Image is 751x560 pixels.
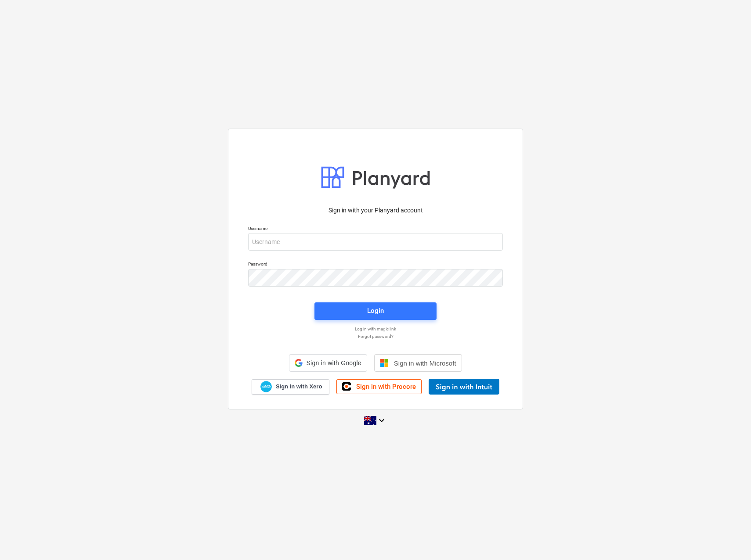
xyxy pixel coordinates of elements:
[252,379,330,395] a: Sign in with Xero
[380,359,389,367] img: Microsoft logo
[248,233,503,251] input: Username
[248,261,503,269] p: Password
[306,359,361,366] span: Sign in with Google
[376,415,387,426] i: keyboard_arrow_down
[289,354,367,372] div: Sign in with Google
[248,206,503,215] p: Sign in with your Planyard account
[244,326,507,332] a: Log in with magic link
[244,334,507,339] a: Forgot password?
[314,302,437,320] button: Login
[276,383,322,391] span: Sign in with Xero
[356,383,416,391] span: Sign in with Procore
[394,359,456,367] span: Sign in with Microsoft
[260,381,272,393] img: Xero logo
[248,226,503,233] p: Username
[336,379,422,394] a: Sign in with Procore
[367,305,384,316] div: Login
